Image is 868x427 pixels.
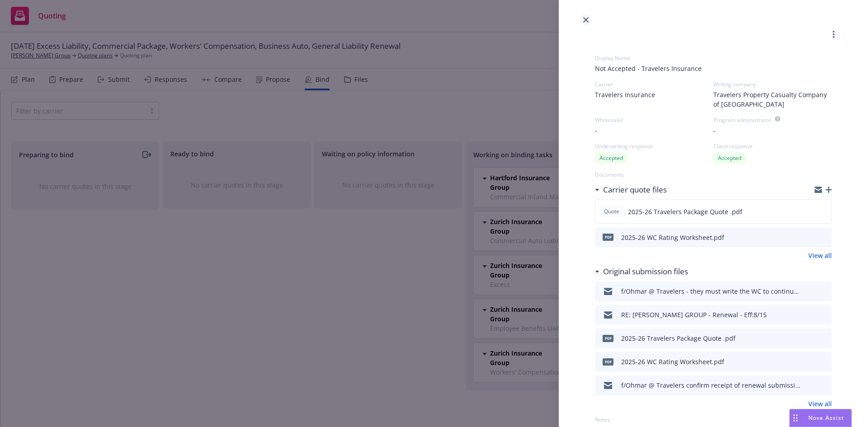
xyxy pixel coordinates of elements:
[595,416,832,423] div: Notes
[595,90,655,99] span: Travelers Insurance
[806,380,813,391] button: download file
[808,251,832,260] a: View all
[828,29,839,40] a: more
[603,207,621,216] span: Quote
[713,116,771,124] div: Program administrator
[820,232,828,243] button: preview file
[595,126,597,135] span: -
[713,90,832,109] span: Travelers Property Casualty Company of [GEOGRAPHIC_DATA]
[806,310,813,320] button: download file
[820,333,828,344] button: preview file
[808,414,844,422] span: Nova Assist
[621,310,767,319] div: RE: [PERSON_NAME] GROUP - Renewal - Eff:8/15
[603,335,613,342] span: pdf
[820,206,828,217] button: preview file
[820,357,828,367] button: preview file
[806,357,813,367] button: download file
[621,380,802,390] div: f/Ohmar @ Travelers confirm receipt of renewal submission.msg
[806,286,813,297] button: download file
[603,234,613,240] span: pdf
[713,152,746,164] div: Accepted
[621,357,724,366] div: 2025-26 WC Rating Worksheet.pdf
[595,171,832,178] div: Documents
[789,409,852,427] button: Nova Assist
[806,232,813,243] button: download file
[713,142,832,150] div: Client response
[595,64,832,73] span: Not Accepted - Travelers Insurance
[595,184,667,196] div: Carrier quote files
[621,333,736,343] div: 2025-26 Travelers Package Quote .pdf
[595,142,713,150] div: Underwriting response
[820,286,828,297] button: preview file
[808,399,832,408] a: View all
[595,54,832,62] div: Display Name
[820,380,828,391] button: preview file
[621,286,802,296] div: f/Ohmar @ Travelers - they must write the WC to continue writing Prop & auto
[628,207,742,216] span: 2025-26 Travelers Package Quote .pdf
[603,266,688,277] h3: Original submission files
[580,14,591,25] a: close
[713,126,716,135] span: -
[603,358,613,365] span: pdf
[595,116,713,124] div: Wholesaler
[820,310,828,320] button: preview file
[595,80,713,88] div: Carrier
[603,184,667,196] h3: Carrier quote files
[805,206,812,217] button: download file
[595,266,688,277] div: Original submission files
[790,409,801,427] div: Drag to move
[806,333,813,344] button: download file
[621,233,724,242] div: 2025-26 WC Rating Worksheet.pdf
[713,80,832,88] div: Writing company
[595,152,627,164] div: Accepted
